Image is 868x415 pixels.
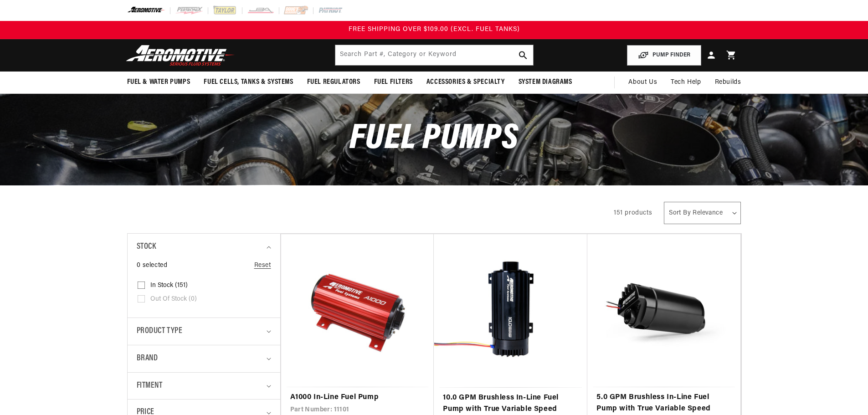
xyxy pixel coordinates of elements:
summary: Fuel Cells, Tanks & Systems [197,72,300,93]
summary: Brand (0 selected) [137,345,271,372]
span: Stock [137,241,156,254]
summary: Rebuilds [708,72,748,93]
a: Reset [254,261,271,271]
span: Fuel Filters [374,77,413,87]
span: 151 products [614,210,652,216]
span: 0 selected [137,261,168,271]
span: Rebuilds [715,77,741,87]
span: In stock (151) [150,282,188,290]
span: FREE SHIPPING OVER $109.00 (EXCL. FUEL TANKS) [349,26,520,33]
a: A1000 In-Line Fuel Pump [290,392,425,404]
span: Fitment [137,379,163,393]
span: Product type [137,325,183,338]
span: Fuel Pumps [349,121,518,157]
summary: Accessories & Specialty [420,72,512,93]
span: About Us [628,79,657,86]
span: Out of stock (0) [150,295,197,303]
summary: Fuel Regulators [300,72,367,93]
span: Fuel & Water Pumps [127,77,190,87]
summary: Fuel Filters [367,72,420,93]
summary: System Diagrams [512,72,579,93]
a: About Us [621,72,664,93]
span: Fuel Cells, Tanks & Systems [204,77,293,87]
summary: Tech Help [664,72,708,93]
summary: Product type (0 selected) [137,318,271,345]
input: Search by Part Number, Category or Keyword [335,45,533,65]
img: Aeromotive [123,45,237,66]
summary: Fitment (0 selected) [137,373,271,400]
span: Accessories & Specialty [426,77,505,87]
span: Brand [137,352,158,365]
span: Tech Help [671,77,701,87]
summary: Stock (0 selected) [137,234,271,261]
button: PUMP FINDER [627,45,701,66]
summary: Fuel & Water Pumps [120,72,197,93]
span: System Diagrams [519,77,572,87]
button: search button [513,45,533,65]
span: Fuel Regulators [307,77,360,87]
